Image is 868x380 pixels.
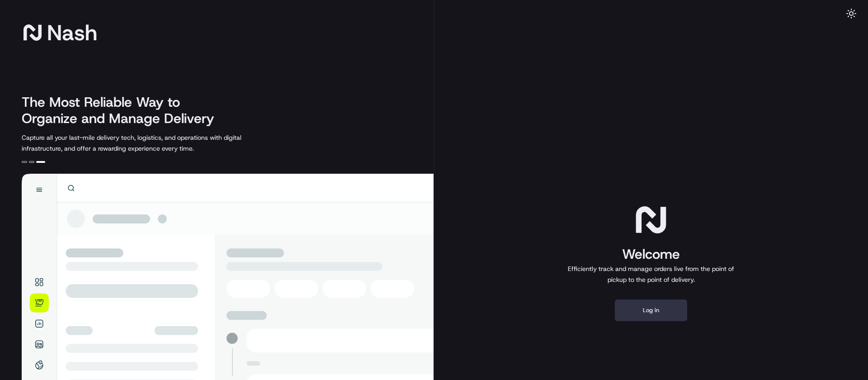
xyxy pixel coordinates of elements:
[47,24,97,42] span: Nash
[22,94,224,127] h2: The Most Reliable Way to Organize and Manage Delivery
[22,132,282,154] p: Capture all your last-mile delivery tech, logistics, and operations with digital infrastructure, ...
[564,263,738,285] p: Efficiently track and manage orders live from the point of pickup to the point of delivery.
[564,245,738,263] h1: Welcome
[615,299,687,321] button: Log in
